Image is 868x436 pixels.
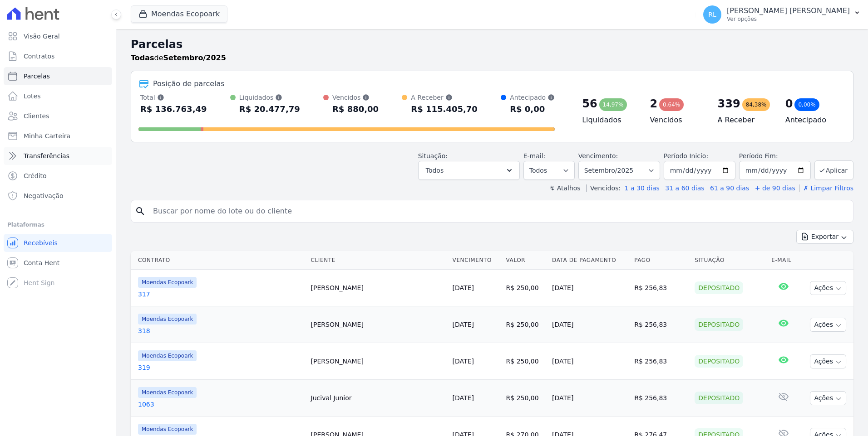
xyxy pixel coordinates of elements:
td: R$ 250,00 [503,380,548,417]
a: Transferências [4,147,112,165]
td: Jucival Junior [307,380,449,417]
label: Vencimento: [578,152,618,160]
div: A Receber [411,93,478,102]
div: 339 [718,97,740,111]
span: Recebíveis [24,238,58,247]
label: Período Inicío: [664,152,708,160]
div: Plataformas [7,219,108,230]
td: R$ 256,83 [631,343,691,380]
td: [DATE] [548,270,631,306]
span: Moendas Ecopoark [138,424,197,435]
div: 0,64% [659,98,684,111]
input: Buscar por nome do lote ou do cliente [148,202,849,220]
a: Clientes [4,107,112,125]
p: [PERSON_NAME] [PERSON_NAME] [727,6,850,15]
button: Exportar [796,230,853,244]
a: [DATE] [453,394,474,402]
h4: A Receber [718,115,771,126]
label: Período Fim: [739,151,811,161]
td: R$ 250,00 [503,270,548,306]
div: 14,97% [599,98,627,111]
div: Depositado [695,318,743,331]
div: Liquidados [239,93,300,102]
div: 56 [582,97,597,111]
a: Recebíveis [4,234,112,252]
div: Total [140,93,207,102]
th: Situação [691,251,768,270]
div: Depositado [695,355,743,368]
td: R$ 250,00 [503,306,548,343]
td: R$ 250,00 [503,343,548,380]
h2: Parcelas [131,36,853,53]
h4: Liquidados [582,115,635,126]
span: Transferências [24,151,69,160]
td: R$ 256,83 [631,306,691,343]
td: [PERSON_NAME] [307,343,449,380]
a: 31 a 60 dias [665,184,704,192]
div: 2 [650,97,657,111]
a: [DATE] [453,321,474,328]
button: RL [PERSON_NAME] [PERSON_NAME] Ver opções [696,2,868,27]
div: R$ 0,00 [510,102,555,116]
button: Aplicar [814,160,853,180]
button: Ações [810,281,846,295]
td: [DATE] [548,343,631,380]
label: E-mail: [523,152,546,160]
span: Moendas Ecopoark [138,350,197,361]
span: Minha Carteira [24,131,70,140]
a: Lotes [4,87,112,105]
span: Visão Geral [24,32,60,41]
label: Situação: [418,152,448,160]
p: de [131,53,226,63]
span: Moendas Ecopoark [138,314,197,325]
h4: Vencidos [650,115,703,126]
a: Negativação [4,187,112,205]
p: Ver opções [727,15,850,23]
strong: Todas [131,53,154,62]
i: search [135,206,146,217]
a: Parcelas [4,67,112,85]
div: Vencidos [332,93,379,102]
a: 1 a 30 dias [625,184,660,192]
a: 319 [138,363,304,372]
th: E-mail [768,251,799,270]
span: Clientes [24,111,49,121]
label: Vencidos: [586,184,621,192]
button: Ações [810,391,846,405]
div: 0 [785,97,793,111]
th: Cliente [307,251,449,270]
th: Valor [503,251,548,270]
span: Lotes [24,92,41,101]
div: R$ 136.763,49 [140,102,207,116]
span: Crédito [24,171,47,180]
th: Data de Pagamento [548,251,631,270]
span: Contratos [24,52,54,61]
span: Moendas Ecopoark [138,277,197,288]
td: R$ 256,83 [631,270,691,306]
div: R$ 880,00 [332,102,379,116]
a: 61 a 90 dias [710,184,749,192]
div: Posição de parcelas [153,78,225,89]
div: Antecipado [510,93,555,102]
div: R$ 20.477,79 [239,102,300,116]
a: 318 [138,326,304,335]
td: [DATE] [548,380,631,417]
div: 84,38% [742,98,770,111]
a: ✗ Limpar Filtros [799,184,853,192]
button: Todos [418,161,520,180]
label: ↯ Atalhos [549,184,580,192]
div: R$ 115.405,70 [411,102,478,116]
button: Moendas Ecopoark [131,5,227,23]
a: Contratos [4,47,112,65]
span: Todos [426,165,444,176]
a: 1063 [138,400,304,409]
button: Ações [810,318,846,332]
a: Conta Hent [4,254,112,272]
span: Conta Hent [24,258,59,267]
strong: Setembro/2025 [163,53,226,62]
span: Moendas Ecopoark [138,387,197,398]
span: Parcelas [24,72,50,81]
button: Ações [810,354,846,368]
a: Minha Carteira [4,127,112,145]
div: Depositado [695,392,743,404]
